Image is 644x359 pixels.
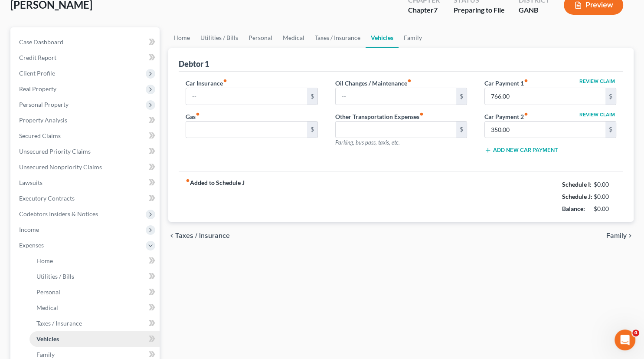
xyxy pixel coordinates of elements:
[19,85,56,92] span: Real Property
[310,27,366,48] a: Taxes / Insurance
[434,6,438,14] span: 7
[19,194,75,202] span: Executory Contracts
[615,329,635,350] iframe: Intercom live chat
[36,335,59,343] span: Vehicles
[195,27,243,48] a: Utilities / Bills
[484,112,528,121] label: Car Payment 2
[186,178,245,215] strong: Added to Schedule J
[12,191,160,206] a: Executory Contracts
[29,253,160,269] a: Home
[29,331,160,347] a: Vehicles
[578,79,616,84] button: Review Claim
[19,179,42,186] span: Lawsuits
[12,112,160,128] a: Property Analysis
[19,101,69,108] span: Personal Property
[36,319,82,327] span: Taxes / Insurance
[29,316,160,331] a: Taxes / Insurance
[307,122,317,138] div: $
[36,288,60,296] span: Personal
[519,5,550,15] div: GANB
[627,232,634,239] i: chevron_right
[335,79,412,88] label: Oil Changes / Maintenance
[12,50,160,66] a: Credit Report
[19,241,44,249] span: Expenses
[606,232,627,239] span: Family
[19,163,102,171] span: Unsecured Nonpriority Claims
[524,112,528,116] i: fiber_manual_record
[29,269,160,284] a: Utilities / Bills
[408,5,440,15] div: Chapter
[484,147,558,154] button: Add New Car Payment
[19,38,63,46] span: Case Dashboard
[19,54,56,61] span: Credit Report
[168,232,230,239] button: chevron_left Taxes / Insurance
[186,112,200,121] label: Gas
[19,210,98,217] span: Codebtors Insiders & Notices
[12,128,160,144] a: Secured Claims
[36,273,74,280] span: Utilities / Bills
[307,88,317,105] div: $
[485,88,605,105] input: --
[456,88,467,105] div: $
[243,27,278,48] a: Personal
[186,178,190,183] i: fiber_manual_record
[562,205,585,212] strong: Balance:
[179,59,209,69] div: Debtor 1
[29,300,160,316] a: Medical
[36,304,58,311] span: Medical
[605,122,616,138] div: $
[578,112,616,117] button: Review Claim
[606,232,634,239] button: Family chevron_right
[594,192,617,201] div: $0.00
[223,79,227,83] i: fiber_manual_record
[19,69,55,77] span: Client Profile
[335,139,400,146] span: Parking, bus pass, taxis, etc.
[196,112,200,116] i: fiber_manual_record
[175,232,230,239] span: Taxes / Insurance
[335,112,424,121] label: Other Transportation Expenses
[366,27,399,48] a: Vehicles
[594,204,617,213] div: $0.00
[186,88,307,105] input: --
[12,175,160,191] a: Lawsuits
[562,181,592,188] strong: Schedule I:
[407,79,412,83] i: fiber_manual_record
[605,88,616,105] div: $
[12,144,160,159] a: Unsecured Priority Claims
[19,226,39,233] span: Income
[19,116,67,124] span: Property Analysis
[399,27,427,48] a: Family
[36,257,53,264] span: Home
[594,180,617,189] div: $0.00
[36,351,55,358] span: Family
[168,232,175,239] i: chevron_left
[524,79,528,83] i: fiber_manual_record
[336,88,456,105] input: --
[19,132,61,139] span: Secured Claims
[186,122,307,138] input: --
[19,148,91,155] span: Unsecured Priority Claims
[485,122,605,138] input: --
[168,27,195,48] a: Home
[419,112,424,116] i: fiber_manual_record
[484,79,528,88] label: Car Payment 1
[336,122,456,138] input: --
[12,159,160,175] a: Unsecured Nonpriority Claims
[454,5,505,15] div: Preparing to File
[632,329,639,336] span: 4
[29,284,160,300] a: Personal
[186,79,227,88] label: Car Insurance
[12,34,160,50] a: Case Dashboard
[456,122,467,138] div: $
[278,27,310,48] a: Medical
[562,193,592,200] strong: Schedule J:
